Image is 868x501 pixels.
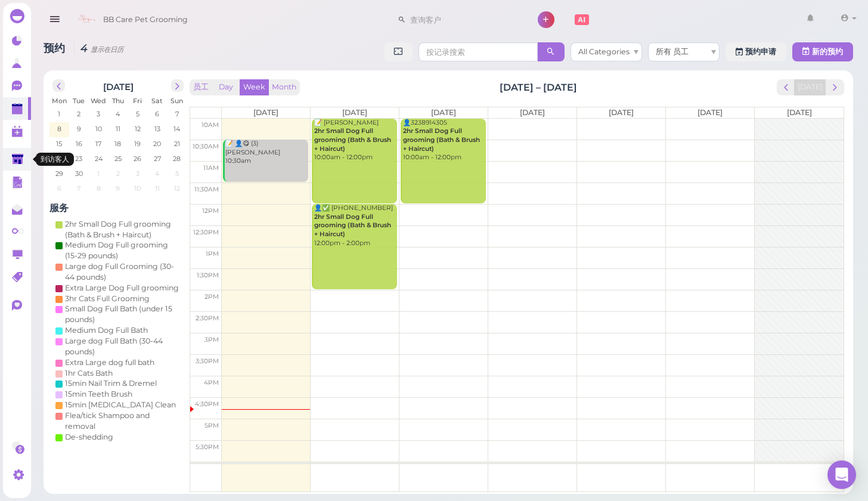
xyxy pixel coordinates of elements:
span: 3 [135,168,141,179]
div: Medium Dog Full grooming (15-29 pounds) [65,240,181,261]
span: 25 [113,153,123,164]
span: 5pm [204,422,219,429]
span: 20 [152,138,162,149]
div: De-shedding [65,432,113,443]
small: 显示在日历 [91,45,123,54]
button: Day [212,79,240,95]
span: [DATE] [431,108,456,117]
div: Large dog Full Bath (30-44 pounds) [65,336,181,357]
span: [DATE] [697,108,723,117]
span: 30 [74,168,84,179]
span: 预约 [44,42,68,54]
span: 11 [114,123,122,134]
div: Extra Large Dog Full grooming [65,283,179,293]
span: 17 [94,138,103,149]
span: 1pm [206,250,219,258]
button: Month [268,79,300,95]
span: 4 [154,168,160,179]
span: 9 [114,183,121,194]
span: [DATE] [253,108,278,117]
button: 新的预约 [792,42,853,61]
div: 到访客人 [36,153,74,166]
a: 预约申请 [726,42,786,61]
span: 3pm [204,336,219,344]
input: 按记录搜索 [418,42,538,61]
div: 📝 👤😋 (3) [PERSON_NAME] 10:30am [225,140,308,166]
div: 1hr Cats Bath [65,368,113,379]
div: Flea/tick Shampoo and removal [65,410,181,432]
span: Wed [91,97,106,105]
span: [DATE] [787,108,812,117]
span: 7 [174,109,180,119]
span: 13 [153,123,162,134]
span: 所有 员工 [656,47,689,56]
b: 2hr Small Dog Full grooming (Bath & Brush + Haircut) [314,213,391,238]
span: 8 [95,183,102,194]
span: 8 [56,123,63,134]
span: BB Care Pet Grooming [103,3,188,36]
span: 11am [203,164,219,172]
b: 2hr Small Dog Full grooming (Bath & Brush + Haircut) [403,127,480,152]
span: [DATE] [609,108,634,117]
span: 21 [173,138,181,149]
span: Fri [133,97,142,105]
span: 5 [174,168,180,179]
span: 1 [96,168,101,179]
span: 16 [75,138,83,149]
span: 23 [74,153,83,164]
span: 26 [132,153,142,164]
b: 2hr Small Dog Full grooming (Bath & Brush + Haircut) [314,127,391,152]
span: 12 [173,183,181,194]
span: 12:30pm [193,228,219,236]
span: 12 [134,123,142,134]
span: 7 [76,183,82,194]
span: 6 [56,183,63,194]
h2: [DATE] – [DATE] [500,81,577,94]
button: prev [777,79,795,95]
span: [DATE] [520,108,545,117]
input: 查询客户 [406,10,522,29]
span: 5:30pm [196,443,219,451]
button: 员工 [190,79,212,95]
span: 新的预约 [812,47,843,56]
span: 11 [154,183,161,194]
div: 👤✅ [PHONE_NUMBER] 12:00pm - 2:00pm [314,204,396,248]
i: 4 [74,42,123,54]
span: 28 [172,153,182,164]
span: 4pm [204,379,219,386]
span: 2:30pm [196,314,219,322]
span: All Categories [578,47,630,56]
span: 4:30pm [195,400,219,408]
div: 15min Teeth Brush [65,389,132,400]
span: 11:30am [194,185,219,193]
span: 2 [115,168,121,179]
span: Sat [151,97,163,105]
span: 4 [114,109,121,119]
div: Large dog Full Grooming (30-44 pounds) [65,261,181,283]
span: 12pm [202,207,219,215]
span: 3:30pm [196,357,219,365]
span: [DATE] [342,108,367,117]
h4: 服务 [49,202,187,214]
button: next [826,79,844,95]
span: 10am [201,121,219,129]
span: 10 [94,123,103,134]
button: next [171,79,184,92]
span: Sun [170,97,183,105]
button: prev [52,79,65,92]
span: 14 [172,123,181,134]
span: Tue [73,97,85,105]
div: Small Dog Full Bath (under 15 pounds) [65,304,181,325]
span: 2 [76,109,82,119]
span: 1:30pm [197,271,219,279]
div: 15min [MEDICAL_DATA] Clean [65,400,176,410]
div: Medium Dog Full Bath [65,325,148,336]
div: 📝 [PERSON_NAME] 10:00am - 12:00pm [314,119,396,162]
div: 15min Nail Trim & Dremel [65,378,157,389]
span: 3 [95,109,101,119]
span: 18 [113,138,122,149]
span: 24 [94,153,104,164]
span: 9 [76,123,82,134]
h2: [DATE] [103,79,134,92]
span: 1 [57,109,61,119]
